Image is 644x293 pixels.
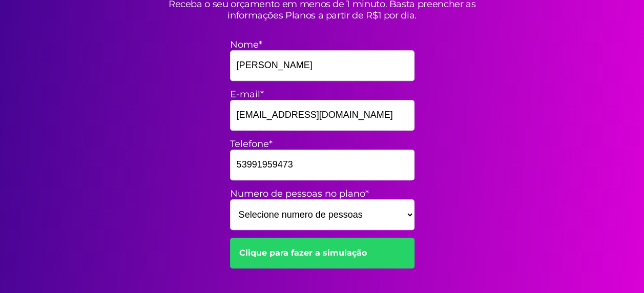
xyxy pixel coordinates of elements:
[230,238,414,268] a: Clique para fazer a simulação
[230,39,414,50] label: Nome*
[230,138,414,150] label: Telefone*
[230,89,414,100] label: E-mail*
[230,188,414,199] label: Numero de pessoas no plano*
